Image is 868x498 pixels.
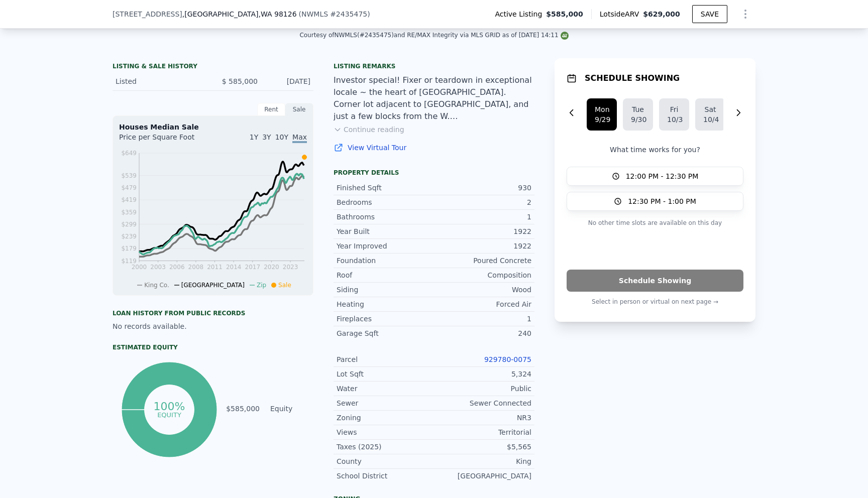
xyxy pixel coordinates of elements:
div: 10/4 [703,114,717,125]
div: Views [337,427,434,437]
span: $585,000 [546,9,583,19]
tspan: $419 [121,196,137,203]
img: NWMLS Logo [561,32,569,40]
div: Sale [285,103,313,116]
tspan: $299 [121,221,137,228]
p: No other time slots are available on this day [567,217,743,229]
div: No records available. [113,321,313,331]
tspan: $119 [121,258,137,265]
div: [GEOGRAPHIC_DATA] [434,471,531,481]
span: 3Y [262,133,271,141]
div: Lot Sqft [337,369,434,379]
div: Fireplaces [337,314,434,324]
span: $ 585,000 [222,77,258,85]
td: $585,000 [226,403,260,414]
div: Sewer Connected [434,398,531,408]
div: Listed [116,76,205,86]
tspan: $239 [121,233,137,240]
div: 5,324 [434,369,531,379]
div: Sat [703,104,717,114]
div: Investor special! Fixer or teardown in exceptional locale ~ the heart of [GEOGRAPHIC_DATA]. Corne... [334,74,534,122]
span: 12:00 PM - 12:30 PM [626,171,699,181]
span: [STREET_ADDRESS] [113,9,182,19]
div: Rent [257,103,285,116]
span: Sale [278,282,291,289]
div: Fri [667,104,681,114]
div: [DATE] [266,76,310,86]
div: 930 [434,183,531,193]
div: $5,565 [434,442,531,452]
button: Mon9/29 [587,98,617,131]
tspan: $649 [121,150,137,157]
div: Courtesy of NWMLS (#2435475) and RE/MAX Integrity via MLS GRID as of [DATE] 14:11 [299,32,568,39]
button: 12:00 PM - 12:30 PM [567,167,743,186]
button: 12:30 PM - 1:00 PM [567,192,743,211]
tspan: 2006 [169,264,185,271]
div: Roof [337,270,434,280]
a: View Virtual Tour [334,143,534,153]
tspan: 2017 [245,264,261,271]
span: [GEOGRAPHIC_DATA] [181,282,245,289]
button: Schedule Showing [567,270,743,292]
div: Sewer [337,398,434,408]
div: Parcel [337,354,434,364]
div: Finished Sqft [337,183,434,193]
div: Zoning [337,413,434,423]
div: Public [434,384,531,394]
span: , WA 98126 [258,10,296,18]
a: 929780-0075 [484,355,531,363]
div: Poured Concrete [434,256,531,266]
div: 9/29 [595,114,609,125]
button: Fri10/3 [659,98,689,131]
tspan: 2011 [207,264,223,271]
div: Estimated Equity [113,343,313,351]
span: Max [292,133,307,143]
div: LISTING & SALE HISTORY [113,62,313,72]
div: Siding [337,285,434,295]
p: What time works for you? [567,145,743,155]
div: Garage Sqft [337,328,434,338]
div: Year Built [337,226,434,236]
span: 1Y [250,133,258,141]
button: Show Options [735,4,755,24]
tspan: $539 [121,172,137,179]
div: 1 [434,212,531,222]
button: SAVE [692,5,727,23]
div: 10/3 [667,114,681,125]
tspan: 2008 [188,264,204,271]
div: Price per Square Foot [119,132,213,148]
button: Sat10/4 [695,98,725,131]
div: King [434,456,531,466]
tspan: 2023 [283,264,298,271]
tspan: equity [157,411,181,418]
div: ( ) [299,9,370,19]
tspan: 2014 [226,264,242,271]
td: Equity [268,403,313,414]
div: Loan history from public records [113,309,313,317]
span: Zip [257,282,266,289]
div: School District [337,471,434,481]
p: Select in person or virtual on next page → [567,296,743,308]
div: Foundation [337,256,434,266]
div: Water [337,384,434,394]
span: $629,000 [643,10,680,18]
tspan: 2000 [132,264,147,271]
tspan: 2003 [150,264,166,271]
span: 10Y [275,133,288,141]
div: Wood [434,285,531,295]
span: # 2435475 [330,10,367,18]
button: Tue9/30 [623,98,653,131]
button: Continue reading [334,125,404,135]
div: Bedrooms [337,197,434,207]
div: Mon [595,104,609,114]
span: Active Listing [495,9,546,19]
div: Bathrooms [337,212,434,222]
div: County [337,456,434,466]
div: 2 [434,197,531,207]
tspan: $479 [121,184,137,191]
span: NWMLS [301,10,328,18]
div: Houses Median Sale [119,122,307,132]
div: NR3 [434,413,531,423]
div: 240 [434,328,531,338]
tspan: 2020 [264,264,279,271]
